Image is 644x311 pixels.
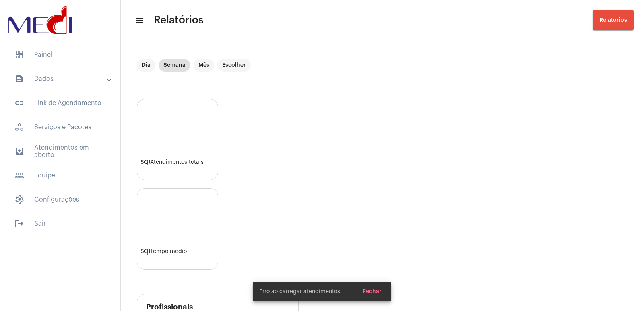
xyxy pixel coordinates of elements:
[159,59,190,72] mat-chip: Semana
[14,98,24,108] mat-icon: sidenav icon
[14,195,24,204] span: sidenav icon
[8,214,112,233] span: Sair
[593,10,634,30] button: Relatórios
[140,157,150,167] mat-icon: square
[8,93,112,113] span: Link de Agendamento
[194,59,214,72] mat-chip: Mês
[137,59,155,72] mat-chip: Dia
[8,117,112,137] span: Serviços e Pacotes
[14,74,24,84] mat-icon: sidenav icon
[14,219,24,229] mat-icon: sidenav icon
[14,171,24,180] mat-icon: sidenav icon
[356,284,388,299] button: Fechar
[140,247,218,256] span: Tempo médio
[5,69,120,89] mat-expansion-panel-header: sidenav iconDados
[599,17,627,23] span: Relatórios
[14,50,24,60] span: sidenav icon
[363,289,382,295] span: Fechar
[8,142,112,161] span: Atendimentos em aberto
[6,4,74,36] img: d3a1b5fa-500b-b90f-5a1c-719c20e9830b.png
[135,16,143,25] mat-icon: sidenav icon
[217,59,251,72] mat-chip: Escolher
[14,74,107,84] mat-panel-title: Dados
[259,288,340,296] span: Erro ao carregar atendimentos
[8,190,112,209] span: Configurações
[8,166,112,185] span: Equipe
[14,146,24,156] mat-icon: sidenav icon
[140,157,218,167] span: Atendimentos totais
[14,122,24,132] span: sidenav icon
[154,14,204,27] span: Relatórios
[140,247,150,256] mat-icon: square
[8,45,112,64] span: Painel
